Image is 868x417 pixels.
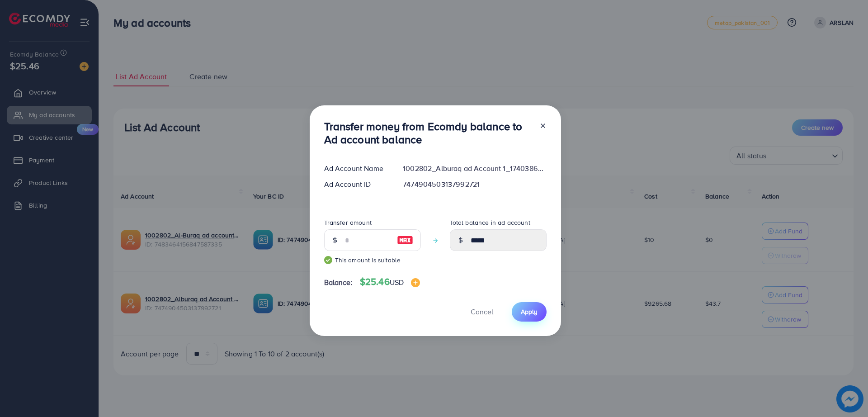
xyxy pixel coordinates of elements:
span: Cancel [471,307,493,317]
h4: $25.46 [360,276,420,288]
img: image [411,278,420,287]
label: Transfer amount [324,218,372,227]
span: USD [390,277,404,287]
img: image [397,235,413,246]
label: Total balance in ad account [450,218,530,227]
div: 7474904503137992721 [396,179,553,190]
span: Balance: [324,277,353,288]
div: Ad Account ID [317,179,396,190]
div: Ad Account Name [317,163,396,174]
button: Apply [512,302,547,322]
h3: Transfer money from Ecomdy balance to Ad account balance [324,120,532,146]
img: guide [324,256,332,264]
div: 1002802_Alburaq ad Account 1_1740386843243 [396,163,553,174]
span: Apply [521,307,538,316]
small: This amount is suitable [324,256,421,265]
button: Cancel [459,302,505,322]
